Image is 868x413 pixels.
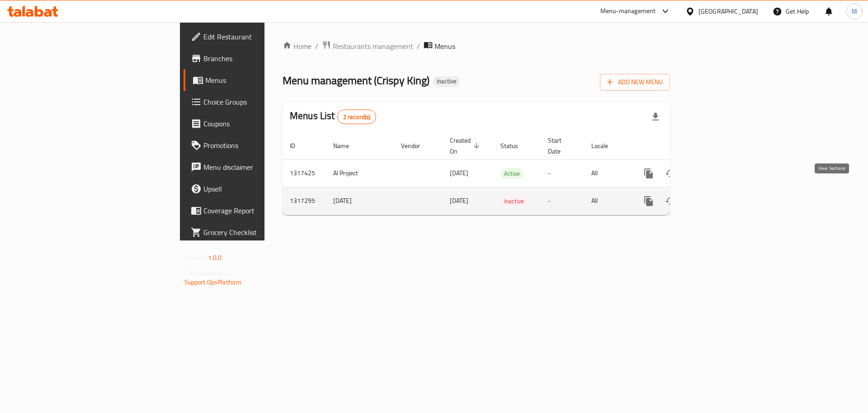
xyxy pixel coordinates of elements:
span: Menu disclaimer [203,162,318,173]
span: Created On [450,135,482,157]
th: Actions [631,132,732,160]
span: Get support on: [184,267,226,279]
div: Total records count [337,110,377,124]
span: Version: [184,252,207,264]
span: Inactive [500,196,528,206]
span: Inactive [433,77,460,85]
a: Menu disclaimer [184,156,325,178]
span: Status [500,140,530,151]
a: Edit Restaurant [184,26,325,48]
div: Export file [645,106,666,128]
nav: breadcrumb [283,40,670,52]
span: [DATE] [450,167,468,179]
td: AI Project [326,159,394,187]
button: more [638,190,660,212]
span: Active [500,168,524,179]
span: 1.0.0 [208,252,222,264]
span: Name [333,140,361,151]
span: Vendor [401,140,432,151]
button: Change Status [660,190,681,212]
span: Menu management ( Crispy King ) [283,70,429,91]
button: Add New Menu [600,74,670,91]
table: enhanced table [283,132,732,215]
li: / [417,41,420,52]
span: ID [290,140,307,151]
h2: Menus List [290,109,376,124]
td: - [541,187,584,215]
span: Edit Restaurant [203,31,318,42]
span: 2 record(s) [338,113,376,121]
a: Coupons [184,113,325,134]
button: Change Status [660,163,681,184]
span: Upsell [203,183,318,194]
a: Grocery Checklist [184,221,325,243]
td: [DATE] [326,187,394,215]
span: Start Date [548,135,573,157]
span: M [852,6,857,16]
a: Support.OpsPlatform [184,276,242,288]
span: Choice Groups [203,96,318,107]
td: All [584,187,631,215]
a: Coverage Report [184,200,325,221]
a: Restaurants management [322,40,413,52]
span: Branches [203,53,318,64]
div: [GEOGRAPHIC_DATA] [698,6,758,16]
span: Menus [434,41,455,52]
span: Menus [205,75,318,86]
a: Choice Groups [184,91,325,113]
div: Menu-management [600,6,656,17]
a: Menus [184,69,325,91]
span: Promotions [203,140,318,151]
a: Branches [184,48,325,69]
div: Inactive [433,76,460,87]
span: Coupons [203,118,318,129]
a: Promotions [184,134,325,156]
button: more [638,163,660,184]
span: Restaurants management [333,41,413,52]
span: Grocery Checklist [203,227,318,238]
span: Add New Menu [607,77,663,88]
span: [DATE] [450,195,468,206]
td: All [584,159,631,187]
td: - [541,159,584,187]
span: Locale [591,140,620,151]
span: Coverage Report [203,205,318,216]
a: Upsell [184,178,325,200]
